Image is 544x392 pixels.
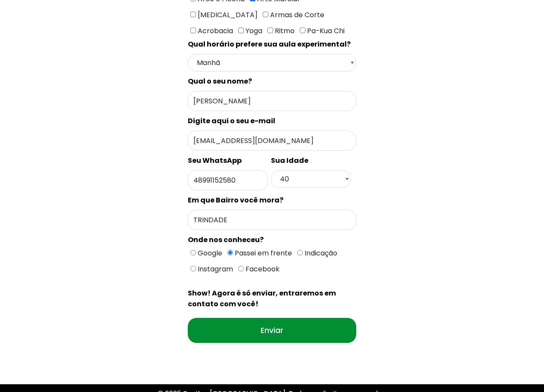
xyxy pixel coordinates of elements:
input: Google [190,250,196,255]
span: Pa-Kua Chi [305,26,345,36]
span: Yoga [244,26,262,36]
input: Yoga [238,28,244,33]
spam: Qual horário prefere sua aula experimental? [188,39,351,49]
spam: Sua Idade [271,156,308,165]
span: [MEDICAL_DATA] [196,10,258,20]
span: Armas de Corte [268,10,324,20]
input: Ritmo [267,28,273,33]
span: Ritmo [273,26,295,36]
input: Instagram [190,266,196,271]
input: Enviar [188,318,356,343]
span: Acrobacia [196,26,233,36]
span: Passei em frente [233,248,292,258]
spam: Show! Agora é só enviar, entraremos em contato com você! [188,288,336,309]
input: [MEDICAL_DATA] [190,12,196,17]
spam: Qual o seu nome? [188,76,252,86]
spam: Seu WhatsApp [188,156,242,165]
span: Instagram [196,264,233,274]
span: Google [196,248,222,258]
input: Facebook [238,266,244,271]
input: Indicação [297,250,303,255]
spam: Digite aqui o seu e-mail [188,116,275,126]
input: Acrobacia [190,28,196,33]
input: Pa-Kua Chi [300,28,305,33]
span: Indicação [303,248,337,258]
spam: Onde nos conheceu? [188,235,264,245]
input: Passei em frente [227,250,233,255]
input: Armas de Corte [263,12,268,17]
span: Facebook [244,264,280,274]
spam: Em que Bairro você mora? [188,195,283,205]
